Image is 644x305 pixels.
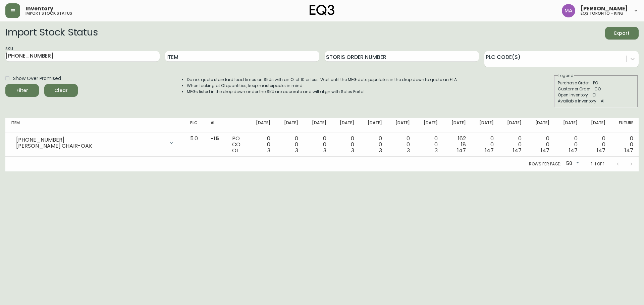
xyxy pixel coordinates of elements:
span: 3 [295,147,298,154]
div: 0 0 [337,136,354,154]
th: [DATE] [415,118,443,133]
img: 4f0989f25cbf85e7eb2537583095d61e [562,4,575,17]
th: [DATE] [499,118,527,133]
th: Item [5,118,185,133]
li: MFGs listed in the drop down under the SKU are accurate and will align with Sales Portal. [187,89,458,95]
th: [DATE] [527,118,555,133]
th: [DATE] [387,118,415,133]
span: 147 [457,147,466,154]
span: Clear [50,86,72,95]
span: 147 [541,147,549,154]
div: Open Inventory - OI [558,92,634,98]
div: [PHONE_NUMBER][PERSON_NAME] CHAIR-OAK [11,136,179,150]
span: Export [610,29,633,37]
button: Export [605,27,639,40]
div: PO CO [232,136,243,154]
span: 147 [569,147,578,154]
div: 0 0 [616,136,633,154]
th: [DATE] [332,118,360,133]
span: 147 [513,147,522,154]
div: 0 0 [393,136,410,154]
legend: Legend [558,73,574,79]
img: logo [310,5,334,15]
span: 3 [407,147,410,154]
span: 147 [485,147,494,154]
p: 1-1 of 1 [591,161,604,167]
span: [PERSON_NAME] [581,6,628,11]
th: [DATE] [304,118,331,133]
th: [DATE] [360,118,387,133]
th: [DATE] [471,118,499,133]
div: Purchase Order - PO [558,80,634,86]
span: Show Over Promised [13,75,61,82]
div: 0 0 [281,136,298,154]
th: [DATE] [555,118,583,133]
span: 3 [435,147,438,154]
span: 3 [323,147,326,154]
div: 0 0 [560,136,577,154]
span: 147 [597,147,605,154]
div: 0 0 [532,136,549,154]
h5: import stock status [25,11,72,15]
div: 0 0 [504,136,522,154]
li: Do not quote standard lead times on SKUs with an OI of 10 or less. Wait until the MFG date popula... [187,77,458,83]
div: 0 0 [365,136,382,154]
span: 3 [379,147,382,154]
div: 0 0 [588,136,605,154]
div: 0 0 [421,136,438,154]
th: AI [205,118,226,133]
h5: eq3 toronto - king [581,11,624,15]
span: 3 [267,147,270,154]
h2: Import Stock Status [5,27,98,40]
div: 162 18 [448,136,466,154]
div: 50 [563,158,580,169]
li: When looking at OI quantities, keep masterpacks in mind. [187,83,458,89]
span: -15 [211,135,219,142]
div: Customer Order - CO [558,86,634,92]
div: 0 0 [253,136,270,154]
th: [DATE] [583,118,611,133]
span: 3 [351,147,354,154]
span: OI [232,147,238,154]
th: [DATE] [276,118,304,133]
div: [PHONE_NUMBER] [16,137,165,143]
span: Inventory [25,6,53,11]
th: [DATE] [248,118,276,133]
div: 0 0 [477,136,494,154]
td: 5.0 [185,133,205,157]
span: 147 [625,147,633,154]
th: Future [611,118,639,133]
div: 0 0 [309,136,326,154]
div: [PERSON_NAME] CHAIR-OAK [16,143,165,149]
th: [DATE] [443,118,471,133]
p: Rows per page: [529,161,561,167]
th: PLC [185,118,205,133]
div: Available Inventory - AI [558,98,634,104]
button: Clear [44,84,78,97]
button: Filter [5,84,39,97]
